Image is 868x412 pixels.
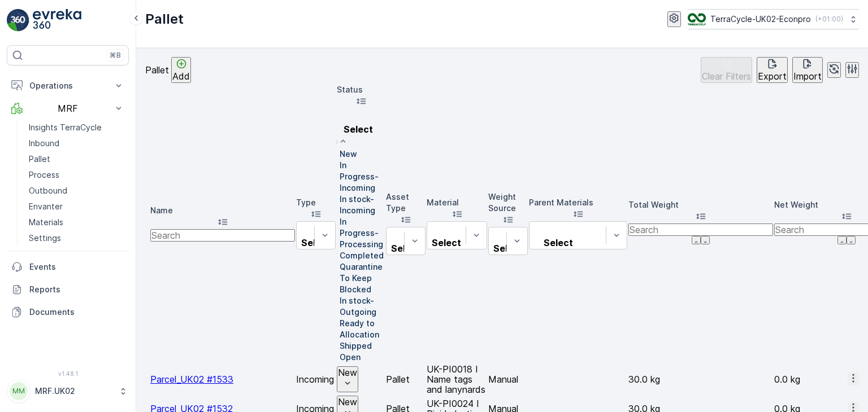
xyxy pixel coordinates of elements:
[340,340,372,352] p: Shipped
[628,364,773,395] td: 30.0 kg
[628,223,773,236] input: Search
[150,374,233,385] a: Parcel_UK02 #1533
[24,167,129,183] a: Process
[340,261,383,273] p: Quarantine
[338,367,357,378] p: New
[340,160,385,194] p: In Progress-Incoming
[29,138,59,149] p: Inbound
[688,9,859,29] button: TerraCycle-UK02-Econpro(+01:00)
[29,233,61,244] p: Settings
[7,370,129,377] span: v 1.48.1
[150,229,295,242] input: Search
[7,97,129,120] button: MRF
[35,385,113,397] p: MRF.UK02
[7,256,129,278] a: Events
[758,71,787,81] p: Export
[341,124,376,134] p: Select
[710,14,811,25] p: TerraCycle-UK02-Econpro
[793,71,822,81] p: Import
[24,135,129,151] a: Inbound
[488,364,528,395] td: Manual
[296,364,336,395] td: Incoming
[29,306,124,318] p: Documents
[702,71,751,81] p: Clear Filters
[10,382,28,400] div: MM
[340,295,385,318] p: In stock-Outgoing
[340,284,371,295] p: Blocked
[815,15,843,24] p: ( +01:00 )
[340,148,357,160] p: New
[29,169,59,181] p: Process
[29,103,106,113] p: MRF
[29,217,63,228] p: Materials
[24,214,129,230] a: Materials
[701,57,752,83] button: Clear Filters
[7,379,129,403] button: MMMRF.UK02
[29,154,50,165] p: Pallet
[29,80,106,91] p: Operations
[29,284,124,295] p: Reports
[340,250,384,261] p: Completed
[427,364,487,395] td: UK-PI0018 I Name tags and lanynards
[171,57,191,83] button: Add
[7,9,29,32] img: logo
[172,71,190,81] p: Add
[29,261,124,273] p: Events
[391,243,420,253] p: Select
[110,51,121,60] p: ⌘B
[493,243,523,253] p: Select
[340,273,372,284] p: To Keep
[29,185,67,196] p: Outbound
[145,10,184,28] p: Pallet
[529,197,627,208] p: Parent Materials
[296,197,336,208] p: Type
[7,278,129,301] a: Reports
[337,366,358,392] button: New
[688,13,706,25] img: terracycle_logo_wKaHoWT.png
[432,238,461,248] p: Select
[24,230,129,246] a: Settings
[29,122,102,133] p: Insights TerraCycle
[340,318,385,340] p: Ready to Allocation
[628,199,773,211] p: Total Weight
[338,397,357,407] p: New
[29,201,63,212] p: Envanter
[792,57,823,83] button: Import
[24,151,129,167] a: Pallet
[534,238,583,248] p: Select
[386,364,426,395] td: Pallet
[145,65,169,75] p: Pallet
[24,183,129,199] a: Outbound
[301,238,331,248] p: Select
[488,191,528,214] p: Weight Source
[24,120,129,135] a: Insights TerraCycle
[386,191,426,214] p: Asset Type
[427,197,487,208] p: Material
[340,352,361,363] p: Open
[150,205,295,216] p: Name
[24,199,129,214] a: Envanter
[7,301,129,323] a: Documents
[757,57,788,83] button: Export
[7,74,129,97] button: Operations
[340,194,385,216] p: In stock-Incoming
[33,9,81,32] img: logo_light-DOdMpM7g.png
[337,84,385,95] p: Status
[340,216,385,250] p: In Progress-Processing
